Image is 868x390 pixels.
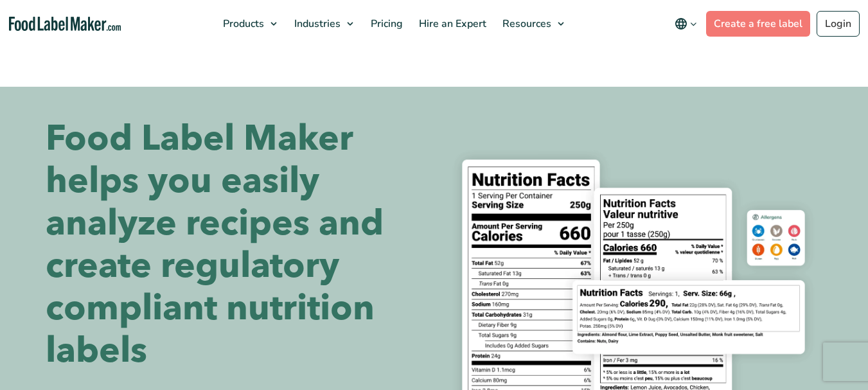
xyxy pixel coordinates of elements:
[499,17,553,31] span: Resources
[817,11,860,37] a: Login
[367,17,404,31] span: Pricing
[46,118,425,372] h1: Food Label Maker helps you easily analyze recipes and create regulatory compliant nutrition labels
[415,17,488,31] span: Hire an Expert
[706,11,810,37] a: Create a free label
[290,17,342,31] span: Industries
[219,17,265,31] span: Products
